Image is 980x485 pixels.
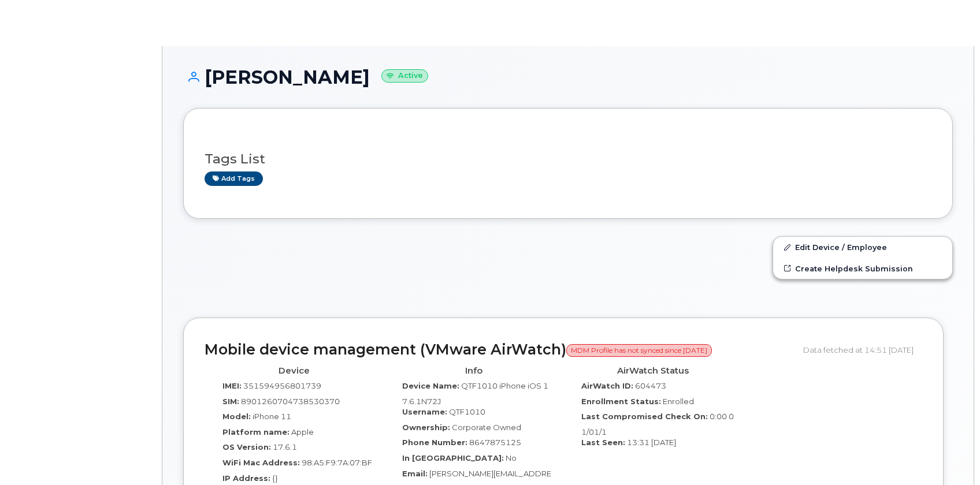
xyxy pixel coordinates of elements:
[273,442,297,452] span: 17.6.1
[402,406,447,417] label: Username:
[253,412,291,421] span: iPhone 11
[506,453,517,462] span: No
[773,237,952,258] a: Edit Device / Employee
[243,381,321,390] span: 351594956801739
[205,152,931,166] h3: Tags List
[402,422,450,433] label: Ownership:
[581,396,661,407] label: Enrollment Status:
[566,344,712,357] span: MDM Profile has not synced since [DATE]
[469,438,521,447] span: 8647875125
[581,411,708,422] label: Last Compromised Check On:
[393,366,555,376] h4: Info
[635,381,666,390] span: 604473
[222,411,251,422] label: Model:
[402,437,467,448] label: Phone Number:
[222,427,289,438] label: Platform name:
[222,396,239,407] label: SIM:
[572,366,734,376] h4: AirWatch Status
[773,258,952,279] a: Create Helpdesk Submission
[402,380,459,391] label: Device Name:
[213,366,376,376] h4: Device
[222,457,300,468] label: WiFi Mac Address:
[581,412,734,436] span: 0:00 01/01/1
[581,380,633,391] label: AirWatch ID:
[272,473,278,483] span: {}
[183,67,953,87] h1: [PERSON_NAME]
[291,427,314,436] span: Apple
[381,69,428,83] small: Active
[402,468,428,479] label: Email:
[663,397,694,406] span: Enrolled
[803,339,922,361] div: Data fetched at 14:51 [DATE]
[302,458,372,467] span: 98:A5:F9:7A:07:BF
[449,407,485,416] span: QTF1010
[452,423,521,432] span: Corporate Owned
[222,473,270,484] label: IP Address:
[205,342,795,358] h2: Mobile device management (VMware AirWatch)
[222,442,271,453] label: OS Version:
[241,397,340,406] span: 8901260704738530370
[402,381,548,406] span: QTF1010 iPhone iOS 17.6.1N72J
[205,171,263,186] a: Add tags
[222,380,242,391] label: IMEI:
[402,453,504,464] label: In [GEOGRAPHIC_DATA]:
[627,438,676,447] span: 13:31 [DATE]
[581,437,625,448] label: Last Seen:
